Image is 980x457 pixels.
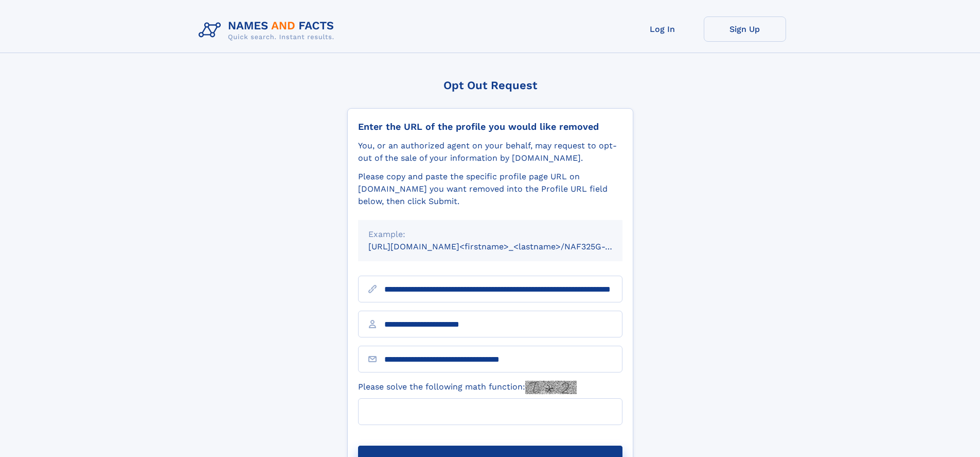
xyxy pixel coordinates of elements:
div: Opt Out Request [347,79,633,92]
img: Logo Names and Facts [194,16,343,44]
div: Example: [368,228,612,241]
label: Please solve the following math function: [358,381,577,394]
a: Log In [621,16,704,42]
div: Enter the URL of the profile you would like removed [358,121,622,132]
a: Sign Up [704,16,786,42]
div: You, or an authorized agent on your behalf, may request to opt-out of the sale of your informatio... [358,140,622,164]
small: [URL][DOMAIN_NAME]<firstname>_<lastname>/NAF325G-xxxxxxxx [368,242,642,251]
div: Please copy and paste the specific profile page URL on [DOMAIN_NAME] you want removed into the Pr... [358,171,622,208]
